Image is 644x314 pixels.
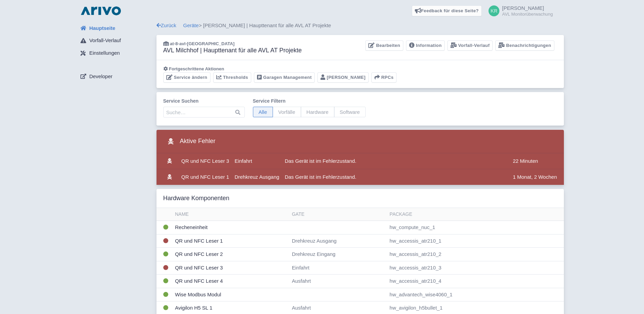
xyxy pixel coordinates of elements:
[89,37,121,45] span: Vorfall-Verlauf
[447,40,493,51] a: Vorfall-Verlauf
[75,34,157,47] a: Vorfall-Verlauf
[289,248,387,261] td: Drehkreuz Eingang
[365,40,403,51] a: Bearbeiten
[169,66,224,71] span: Fortgeschrittene Aktionen
[289,261,387,275] td: Einfahrt
[172,221,289,234] td: Recheneinheit
[232,169,282,185] td: Drehkreuz Ausgang
[510,169,564,185] td: 1 Monat, 2 Wochen
[387,261,564,275] td: hw_accessis_atr210_3
[387,248,564,261] td: hw_accessis_atr210_2
[172,288,289,301] td: Wise Modbus Modul
[179,153,232,169] td: QR und NFC Leser 3
[412,5,482,16] a: Feedback für diese Seite?
[387,288,564,301] td: hw_advantech_wise4060_1
[172,208,289,221] th: Name
[172,234,289,248] td: QR und NFC Leser 1
[163,72,210,83] a: Service ändern
[89,24,115,32] span: Hauptseite
[334,107,366,117] span: Software
[75,47,157,60] a: Einstellungen
[502,12,553,16] small: AVL Monitorüberwachung
[179,169,232,185] td: QR und NFC Leser 1
[387,208,564,221] th: Package
[317,72,369,83] a: [PERSON_NAME]
[172,248,289,261] td: QR und NFC Leser 2
[170,41,235,46] span: at-8-avl-[GEOGRAPHIC_DATA]
[157,22,177,28] a: Zurück
[163,195,229,202] h3: Hardware Komponenten
[79,5,123,16] img: logo
[163,107,245,118] input: Suche…
[254,72,315,83] a: Garagen Management
[371,72,397,83] button: RPCs
[510,153,564,169] td: 22 Minuten
[89,73,112,81] span: Developer
[163,47,302,54] h3: AVL Milchhof | Haupttenant für alle AVL AT Projekte
[289,234,387,248] td: Drehkreuz Ausgang
[387,275,564,288] td: hw_accessis_atr210_4
[163,98,245,105] label: Service suchen
[285,174,356,180] span: Das Gerät ist im Fehlerzustand.
[75,70,157,83] a: Developer
[172,275,289,288] td: QR und NFC Leser 4
[484,5,553,16] a: [PERSON_NAME] AVL Monitorüberwachung
[157,22,564,30] div: > [PERSON_NAME] | Haupttenant für alle AVL AT Projekte
[495,40,554,51] a: Benachrichtigungen
[232,153,282,169] td: Einfahrt
[172,261,289,275] td: QR und NFC Leser 3
[253,98,366,105] label: Service filtern
[273,107,301,117] span: Vorfälle
[213,72,251,83] a: Thresholds
[89,49,120,57] span: Einstellungen
[289,275,387,288] td: Ausfahrt
[502,5,544,11] span: [PERSON_NAME]
[253,107,273,117] span: Alle
[301,107,334,117] span: Hardware
[183,22,199,28] a: Geräte
[285,158,356,164] span: Das Gerät ist im Fehlerzustand.
[163,135,216,147] h3: Aktive Fehler
[75,22,157,35] a: Hauptseite
[387,234,564,248] td: hw_accessis_atr210_1
[387,221,564,234] td: hw_compute_nuc_1
[289,208,387,221] th: Gate
[406,40,445,51] a: Information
